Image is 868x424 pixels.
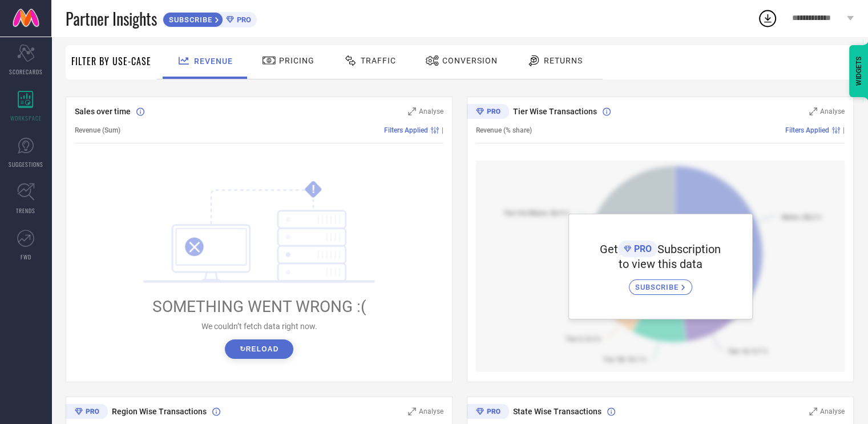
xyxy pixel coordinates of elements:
[408,407,416,415] svg: Zoom
[361,56,396,65] span: Traffic
[513,107,597,116] span: Tier Wise Transactions
[631,243,652,254] span: PRO
[467,404,509,421] div: Premium
[619,257,703,271] span: to view this data
[152,297,366,316] span: SOMETHING WENT WRONG :(
[809,407,817,415] svg: Zoom
[476,126,532,134] span: Revenue (% share)
[442,56,498,65] span: Conversion
[635,283,681,291] span: SUBSCRIBE
[384,126,428,134] span: Filters Applied
[66,7,157,30] span: Partner Insights
[10,114,42,122] span: WORKSPACE
[657,242,721,256] span: Subscription
[820,107,845,115] span: Analyse
[75,126,120,134] span: Revenue (Sum)
[629,271,692,295] a: SUBSCRIBE
[225,339,293,359] button: ↻Reload
[16,206,35,215] span: TRENDS
[163,9,257,27] a: SUBSCRIBEPRO
[112,407,207,416] span: Region Wise Transactions
[163,15,215,24] span: SUBSCRIBE
[408,107,416,115] svg: Zoom
[71,54,151,68] span: Filter By Use-Case
[513,407,601,416] span: State Wise Transactions
[544,56,583,65] span: Returns
[809,107,817,115] svg: Zoom
[419,107,443,115] span: Analyse
[194,57,233,66] span: Revenue
[843,126,845,134] span: |
[234,15,251,24] span: PRO
[9,160,43,169] span: SUGGESTIONS
[201,322,317,331] span: We couldn’t fetch data right now.
[442,126,443,134] span: |
[419,407,443,415] span: Analyse
[21,253,31,261] span: FWD
[820,407,845,415] span: Analyse
[785,126,829,134] span: Filters Applied
[279,56,314,65] span: Pricing
[467,104,509,121] div: Premium
[66,404,108,421] div: Premium
[75,107,131,116] span: Sales over time
[757,8,778,29] div: Open download list
[9,67,43,76] span: SCORECARDS
[600,242,618,256] span: Get
[312,183,315,196] tspan: !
